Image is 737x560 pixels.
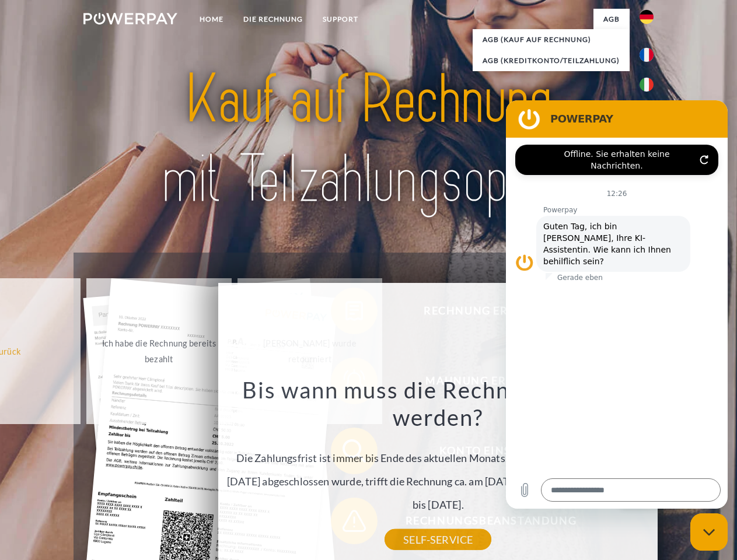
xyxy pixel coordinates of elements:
[593,9,630,30] a: agb
[111,56,626,223] img: title-powerpay_de.svg
[640,78,654,92] img: it
[190,9,233,30] a: Home
[473,29,630,50] a: AGB (Kauf auf Rechnung)
[506,100,728,509] iframe: Messaging-Fenster
[225,376,651,432] h3: Bis wann muss die Rechnung bezahlt werden?
[473,50,630,71] a: AGB (Kreditkonto/Teilzahlung)
[225,376,651,540] div: Die Zahlungsfrist ist immer bis Ende des aktuellen Monats. Wenn die Bestellung z.B. am [DATE] abg...
[83,13,177,24] img: logo-powerpay-white.svg
[385,529,491,550] a: SELF-SERVICE
[640,48,654,62] img: fr
[640,10,654,24] img: de
[313,9,368,30] a: SUPPORT
[233,9,313,30] a: DIE RECHNUNG
[690,513,728,551] iframe: Schaltfläche zum Öffnen des Messaging-Fensters; Konversation läuft
[93,335,225,367] div: Ich habe die Rechnung bereits bezahlt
